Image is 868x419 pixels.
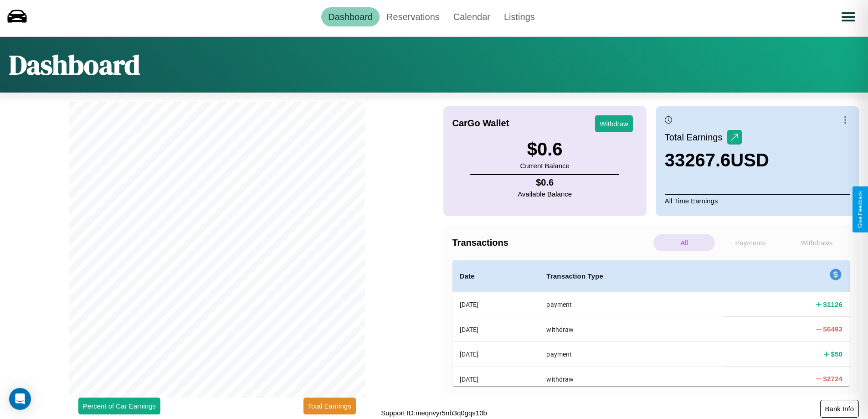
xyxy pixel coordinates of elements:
[518,177,572,188] h4: $ 0.6
[9,388,31,410] div: Open Intercom Messenger
[452,292,539,317] th: [DATE]
[452,342,539,367] th: [DATE]
[497,7,542,26] a: Listings
[78,398,160,414] button: Percent of Car Earnings
[452,118,509,129] h4: CarGo Wallet
[595,115,633,132] button: Withdraw
[546,271,716,282] h4: Transaction Type
[831,349,843,359] h4: $ 50
[518,188,572,200] p: Available Balance
[539,292,724,317] th: payment
[786,234,847,251] p: Withdraws
[823,300,842,309] h4: $ 1126
[539,367,724,391] th: withdraw
[857,191,863,228] div: Give Feedback
[303,398,356,414] button: Total Earnings
[665,150,769,171] h3: 33267.6 USD
[452,238,651,248] h4: Transactions
[665,129,727,145] p: Total Earnings
[520,139,569,160] h3: $ 0.6
[381,407,487,419] p: Support ID: meqnvyr5nb3q0gqs10b
[520,160,569,172] p: Current Balance
[719,234,781,251] p: Payments
[9,46,140,83] h1: Dashboard
[321,7,380,26] a: Dashboard
[452,367,539,391] th: [DATE]
[836,4,861,30] button: Open menu
[447,7,497,26] a: Calendar
[823,324,842,334] h4: $ 6493
[823,374,842,383] h4: $ 2724
[820,400,859,418] button: Bank Info
[653,234,715,251] p: All
[539,342,724,367] th: payment
[452,317,539,341] th: [DATE]
[460,271,532,282] h4: Date
[380,7,447,26] a: Reservations
[665,194,850,207] p: All Time Earnings
[539,317,724,341] th: withdraw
